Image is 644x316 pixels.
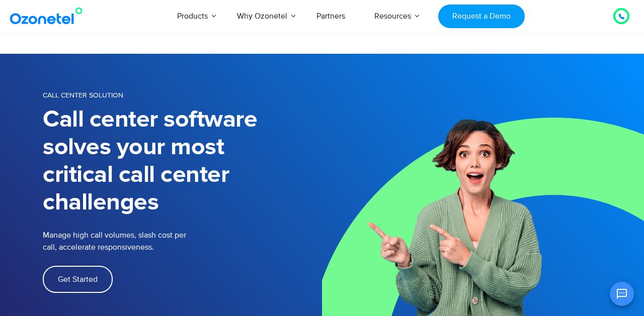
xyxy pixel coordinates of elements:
p: Manage high call volumes, slash cost per call, accelerate responsiveness. [43,229,244,253]
h1: Call center software solves your most critical call center challenges [43,106,322,217]
span: Call Center Solution [43,91,123,99]
button: Open chat [610,282,634,306]
a: Request a Demo [438,5,524,28]
a: Get Started [43,266,113,293]
span: Get Started [58,275,98,283]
